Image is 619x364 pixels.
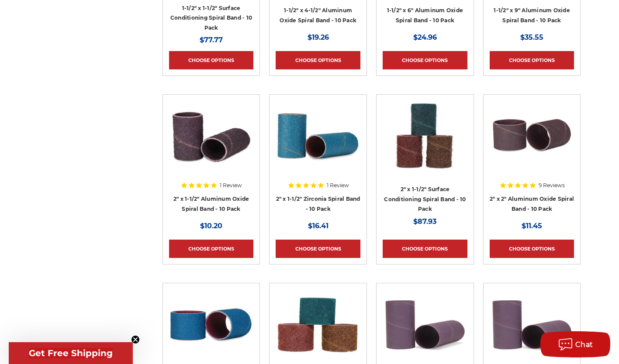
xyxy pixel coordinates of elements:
span: $19.26 [308,33,329,41]
a: Choose Options [276,240,360,258]
a: 1-1/2" x 4-1/2" Aluminum Oxide Spiral Band - 10 Pack [280,7,356,24]
a: 2" x 2" AOX Spiral Bands [490,101,574,212]
span: $24.96 [413,33,437,41]
img: 2" x 6" Spiral Bands Aluminum Oxide [490,289,574,359]
img: 2" x 1-1/2" Scotch Brite Spiral Band [383,101,467,171]
span: $16.41 [308,222,329,230]
button: Chat [540,331,610,357]
span: $11.45 [522,222,542,230]
span: Chat [575,340,593,349]
a: 1-1/2" x 6" Aluminum Oxide Spiral Band - 10 Pack [387,7,463,24]
div: Get Free ShippingClose teaser [9,342,133,364]
a: Choose Options [490,51,574,69]
img: 2" x 1-1/2" Spiral Bands Aluminum Oxide [169,101,254,171]
span: $35.55 [520,33,543,41]
img: 2" x 2" Spiral Bands Zirconia Aluminum [169,289,254,359]
a: 2" x 1-1/2" Scotch Brite Spiral Band [383,101,467,212]
a: 1-1/2" x 9" Aluminum Oxide Spiral Band - 10 Pack [494,7,570,24]
span: $77.77 [200,36,223,44]
a: 2" x 1-1/2" Aluminum Oxide Spiral Band - 10 Pack [173,196,249,212]
a: 2" x 2" Aluminum Oxide Spiral Band - 10 Pack [490,196,574,212]
a: 2" x 1-1/2" Spiral Bands Zirconia Aluminum [276,101,360,212]
a: Choose Options [383,240,467,258]
a: 1-1/2" x 1-1/2" Surface Conditioning Spiral Band - 10 Pack [170,5,252,31]
span: $10.20 [200,222,222,230]
span: Get Free Shipping [29,348,113,358]
a: 2" x 1-1/2" Spiral Bands Aluminum Oxide [169,101,254,212]
a: Choose Options [276,51,360,69]
a: Choose Options [383,51,467,69]
a: Choose Options [490,240,574,258]
img: 2" x 2" AOX Spiral Bands [490,101,574,171]
img: 2" x 4-1/2" Aluminum Oxide Spiral Bands [383,289,467,359]
img: 2" x 2" Scotch Brite Spiral Band [276,289,360,359]
a: Choose Options [169,240,254,258]
span: $87.93 [413,217,436,226]
img: 2" x 1-1/2" Spiral Bands Zirconia Aluminum [276,101,360,171]
button: Close teaser [131,335,140,344]
a: 2" x 1-1/2" Zirconia Spiral Band - 10 Pack [276,196,360,212]
a: Choose Options [169,51,254,69]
